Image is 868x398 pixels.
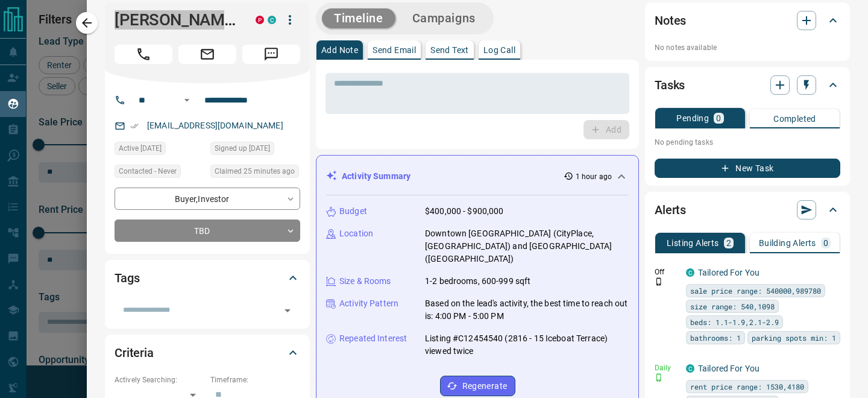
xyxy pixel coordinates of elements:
[115,188,300,210] div: Buyer , Investor
[425,205,504,218] p: $400,000 - $900,000
[759,239,816,247] p: Building Alerts
[655,373,663,382] svg: Push Notification Only
[210,142,300,159] div: Sun Dec 03 2017
[655,75,685,95] h2: Tasks
[342,170,410,183] p: Activity Summary
[130,122,139,130] svg: Email Verified
[339,332,407,345] p: Repeated Interest
[655,11,686,30] h2: Notes
[676,114,709,122] p: Pending
[321,46,358,54] p: Add Note
[655,133,840,151] p: No pending tasks
[425,275,530,288] p: 1-2 bedrooms, 600-999 sqft
[242,45,300,64] span: Message
[698,268,759,277] a: Tailored For You
[690,381,804,393] span: rent price range: 1530,4180
[115,268,139,288] h2: Tags
[425,227,629,265] p: Downtown [GEOGRAPHIC_DATA] (CityPlace, [GEOGRAPHIC_DATA]) and [GEOGRAPHIC_DATA] ([GEOGRAPHIC_DATA])
[483,46,515,54] p: Log Call
[215,142,270,154] span: Signed up [DATE]
[690,316,779,328] span: beds: 1.1-1.9,2.1-2.9
[115,343,154,362] h2: Criteria
[215,165,295,177] span: Claimed 25 minutes ago
[686,364,694,373] div: condos.ca
[339,297,398,310] p: Activity Pattern
[115,338,300,367] div: Criteria
[115,264,300,292] div: Tags
[726,239,731,247] p: 2
[773,115,816,123] p: Completed
[425,297,629,323] p: Based on the lead's activity, the best time to reach out is: 4:00 PM - 5:00 PM
[147,121,283,130] a: [EMAIL_ADDRESS][DOMAIN_NAME]
[115,142,204,159] div: Fri Oct 10 2025
[339,205,367,218] p: Budget
[115,45,172,64] span: Call
[698,364,759,373] a: Tailored For You
[667,239,719,247] p: Listing Alerts
[425,332,629,358] p: Listing #C12454540 (2816 - 15 Iceboat Terrace) viewed twice
[690,300,775,312] span: size range: 540,1098
[686,268,694,277] div: condos.ca
[119,165,177,177] span: Contacted - Never
[655,362,679,373] p: Daily
[210,165,300,182] div: Tue Oct 14 2025
[180,93,194,107] button: Open
[430,46,469,54] p: Send Text
[440,376,515,396] button: Regenerate
[655,42,840,53] p: No notes available
[655,159,840,178] button: New Task
[373,46,416,54] p: Send Email
[690,332,741,344] span: bathrooms: 1
[119,142,162,154] span: Active [DATE]
[256,16,264,24] div: property.ca
[690,285,821,297] span: sale price range: 540000,989780
[716,114,721,122] p: 0
[268,16,276,24] div: condos.ca
[115,10,237,30] h1: [PERSON_NAME]
[823,239,828,247] p: 0
[576,171,612,182] p: 1 hour ago
[400,8,488,28] button: Campaigns
[115,220,300,242] div: TBD
[279,302,296,319] button: Open
[339,227,373,240] p: Location
[752,332,836,344] span: parking spots min: 1
[655,6,840,35] div: Notes
[655,267,679,277] p: Off
[655,71,840,99] div: Tasks
[322,8,395,28] button: Timeline
[655,200,686,220] h2: Alerts
[655,277,663,286] svg: Push Notification Only
[178,45,236,64] span: Email
[326,165,629,188] div: Activity Summary1 hour ago
[210,374,300,385] p: Timeframe:
[655,195,840,224] div: Alerts
[339,275,391,288] p: Size & Rooms
[115,374,204,385] p: Actively Searching:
